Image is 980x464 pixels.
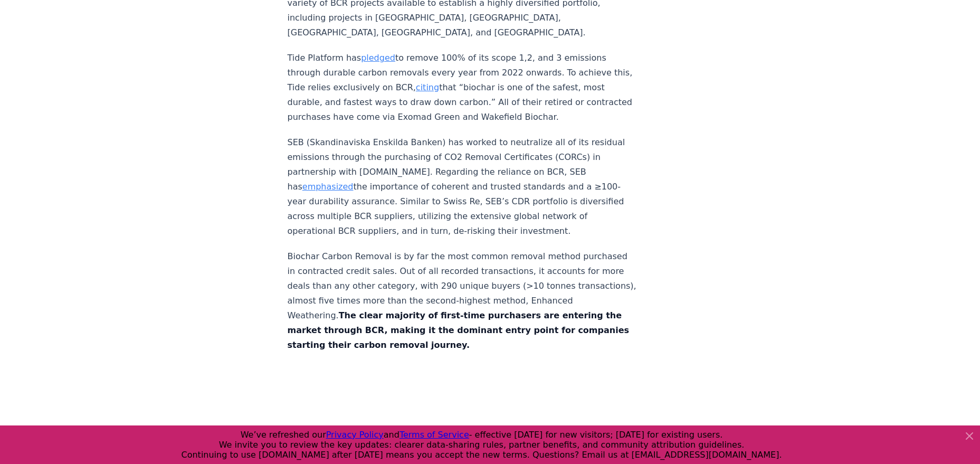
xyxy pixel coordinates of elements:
[288,51,637,125] p: Tide Platform has to remove 100% of its scope 1,2, and 3 emissions through durable carbon removal...
[288,249,637,353] p: Biochar Carbon Removal is by far the most common removal method purchased in contracted credit sa...
[288,135,637,239] p: SEB (Skandinaviska Enskilda Banken) has worked to neutralize all of its residual emissions throug...
[302,182,354,192] a: emphasized
[361,53,395,63] a: pledged
[288,310,630,350] strong: The clear majority of first-time purchasers are entering the market through BCR, making it the do...
[416,82,439,92] a: citing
